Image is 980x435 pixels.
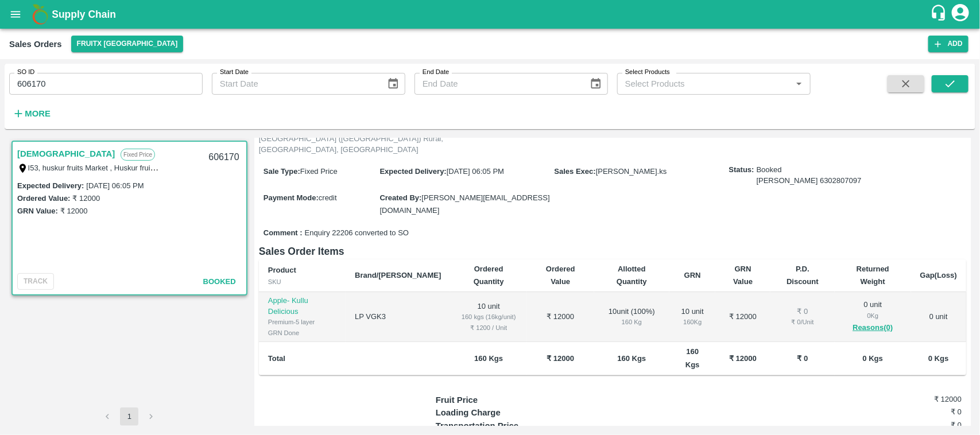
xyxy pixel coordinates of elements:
[17,68,34,77] label: SO ID
[379,193,549,215] span: [PERSON_NAME][EMAIL_ADDRESS][DOMAIN_NAME]
[382,73,404,95] button: Choose date
[60,207,88,215] label: ₹ 12000
[447,167,504,176] span: [DATE] 06:05 PM
[259,123,517,156] p: I53, huskur fruits Market , Huskur fruits Market , [GEOGRAPHIC_DATA], [GEOGRAPHIC_DATA] ([GEOGRAP...
[379,193,421,202] label: Created By :
[625,68,670,77] label: Select Products
[300,167,338,176] span: Fixed Price
[684,271,701,279] b: GRN
[121,149,155,161] p: Fixed Price
[729,165,754,176] label: Status:
[729,354,757,363] b: ₹ 12000
[844,300,902,334] div: 0 unit
[928,36,969,52] button: Add
[319,193,337,202] span: credit
[585,73,607,95] button: Choose date
[546,265,575,286] b: Ordered Value
[450,292,527,342] td: 10 unit
[555,167,596,176] label: Sales Exec :
[436,406,567,419] p: Loading Charge
[415,73,580,95] input: End Date
[596,167,667,176] span: [PERSON_NAME].ks
[268,354,285,363] b: Total
[757,176,862,187] div: [PERSON_NAME] 6302807097
[920,271,957,279] b: Gap(Loss)
[423,68,449,77] label: End Date
[603,306,661,328] div: 10 unit ( 100 %)
[29,3,52,26] img: logo
[863,354,883,363] b: 0 Kgs
[212,73,378,95] input: Start Date
[379,167,446,176] label: Expected Delivery :
[844,310,902,321] div: 0 Kg
[436,420,567,432] p: Transportation Price
[203,277,236,286] span: Booked
[930,4,950,25] div: customer-support
[950,2,971,26] div: account of current user
[792,76,807,91] button: Open
[72,194,100,203] label: ₹ 12000
[757,165,862,186] span: Booked
[857,265,889,286] b: Returned Weight
[120,407,138,426] button: page 1
[459,323,518,333] div: ₹ 1200 / Unit
[436,394,567,406] p: Fruit Price
[844,321,902,335] button: Reasons(0)
[474,354,503,363] b: 160 Kgs
[617,265,647,286] b: Allotted Quantity
[679,306,706,328] div: 10 unit
[9,73,203,95] input: Enter SO ID
[474,265,504,286] b: Ordered Quantity
[617,354,646,363] b: 160 Kgs
[527,292,594,342] td: ₹ 12000
[96,407,162,426] nav: pagination navigation
[17,194,70,203] label: Ordered Value:
[733,265,753,286] b: GRN Value
[52,9,116,20] b: Supply Chain
[305,228,409,239] span: Enquiry 22206 converted to SO
[780,317,826,327] div: ₹ 0 / Unit
[9,104,53,123] button: More
[17,181,84,190] label: Expected Delivery :
[911,292,966,342] td: 0 unit
[459,312,518,322] div: 160 kgs (16kg/unit)
[28,163,615,172] label: I53, huskur fruits Market , Huskur fruits Market , [GEOGRAPHIC_DATA], [GEOGRAPHIC_DATA] ([GEOGRAP...
[268,277,336,287] div: SKU
[874,420,962,431] h6: ₹ 0
[264,193,319,202] label: Payment Mode :
[52,6,930,22] a: Supply Chain
[71,36,184,52] button: Select DC
[264,228,303,239] label: Comment :
[86,181,144,190] label: [DATE] 06:05 PM
[679,317,706,327] div: 160 Kg
[874,406,962,418] h6: ₹ 0
[355,271,441,279] b: Brand/[PERSON_NAME]
[715,292,770,342] td: ₹ 12000
[780,306,826,317] div: ₹ 0
[220,68,249,77] label: Start Date
[547,354,574,363] b: ₹ 12000
[268,328,336,338] div: GRN Done
[603,317,661,327] div: 160 Kg
[685,347,700,368] b: 160 Kgs
[264,167,300,176] label: Sale Type :
[621,76,788,91] input: Select Products
[202,144,246,171] div: 606170
[9,37,62,52] div: Sales Orders
[268,296,336,317] p: Apple- Kullu Delicious
[259,243,966,259] h6: Sales Order Items
[17,207,58,215] label: GRN Value:
[25,109,51,118] strong: More
[797,354,808,363] b: ₹ 0
[2,1,29,28] button: open drawer
[874,394,962,405] h6: ₹ 12000
[17,146,115,161] a: [DEMOGRAPHIC_DATA]
[268,317,336,327] div: Premium-5 layer
[787,265,819,286] b: P.D. Discount
[928,354,948,363] b: 0 Kgs
[346,292,450,342] td: LP VGK3
[268,266,296,274] b: Product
